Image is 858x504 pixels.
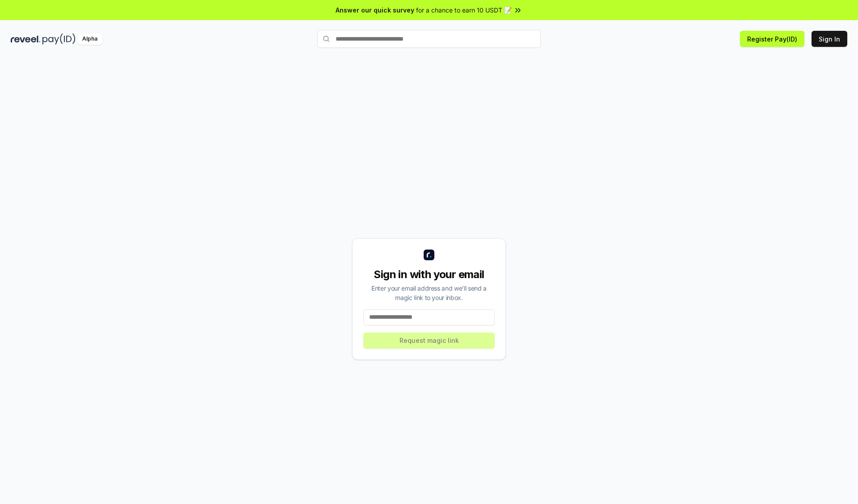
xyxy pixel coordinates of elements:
div: Sign in with your email [363,267,495,282]
button: Register Pay(ID) [740,31,804,47]
span: Answer our quick survey [336,5,414,15]
button: Sign In [812,31,847,47]
img: pay_id [42,33,76,45]
div: Alpha [77,33,102,45]
div: Enter your email address and we’ll send a magic link to your inbox. [363,283,495,302]
img: reveel_dark [11,33,41,45]
span: for a chance to earn 10 USDT 📝 [416,5,512,15]
img: logo_small [424,250,434,260]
